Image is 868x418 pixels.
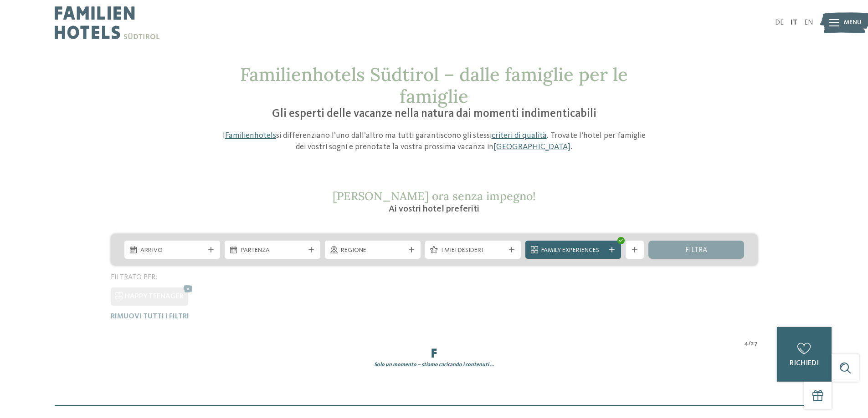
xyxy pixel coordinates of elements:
[341,246,405,255] span: Regione
[775,19,784,26] a: DE
[333,189,536,203] span: [PERSON_NAME] ora senza impegno!
[791,19,797,26] a: IT
[492,131,547,140] a: criteri di qualità
[104,361,765,369] div: Solo un momento – stiamo caricando i contenuti …
[748,339,751,348] span: /
[441,246,505,255] span: I miei desideri
[844,18,862,27] span: Menu
[744,339,748,348] span: 4
[804,19,813,26] a: EN
[225,131,276,140] a: Familienhotels
[751,339,758,348] span: 27
[389,205,479,214] span: Ai vostri hotel preferiti
[272,108,596,120] span: Gli esperti delle vacanze nella natura dai momenti indimenticabili
[777,327,832,382] a: richiedi
[790,360,819,367] span: richiedi
[140,246,204,255] span: Arrivo
[541,246,605,255] span: Family Experiences
[493,143,570,151] a: [GEOGRAPHIC_DATA]
[241,246,304,255] span: Partenza
[218,130,651,153] p: I si differenziano l’uno dall’altro ma tutti garantiscono gli stessi . Trovate l’hotel per famigl...
[240,63,628,108] span: Familienhotels Südtirol – dalle famiglie per le famiglie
